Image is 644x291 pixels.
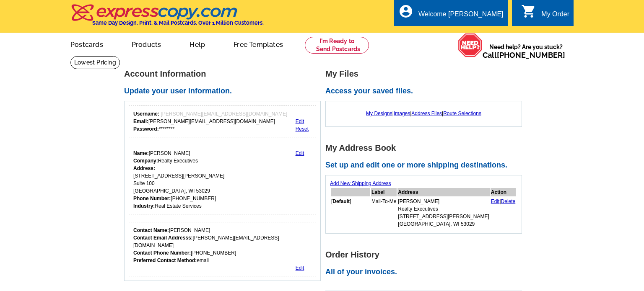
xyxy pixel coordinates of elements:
b: Default [332,198,350,204]
th: Label [371,188,397,196]
div: Your login information. [129,106,316,137]
h1: Order History [325,250,527,259]
strong: Email: [133,118,148,124]
strong: Name: [133,150,149,156]
td: Mail-To-Me [371,197,397,228]
i: shopping_cart [521,4,536,19]
strong: Preferred Contact Method: [133,258,197,263]
strong: Contact Email Addresss: [133,235,193,241]
h2: All of your invoices. [325,268,527,277]
h2: Access your saved files. [325,87,527,96]
img: help [458,33,483,57]
h2: Set up and edit one or more shipping destinations. [325,161,527,170]
strong: Phone Number: [133,196,171,201]
strong: Contact Name: [133,227,169,233]
span: Call [483,51,565,59]
a: Edit [491,198,500,204]
strong: Contact Phone Number: [133,250,191,256]
a: [PHONE_NUMBER] [497,51,565,59]
span: [PERSON_NAME][EMAIL_ADDRESS][DOMAIN_NAME] [161,111,287,117]
td: [PERSON_NAME] Realty Executives [STREET_ADDRESS][PERSON_NAME] [GEOGRAPHIC_DATA], WI 53029 [397,197,489,228]
h1: My Address Book [325,144,527,152]
div: [PERSON_NAME] [PERSON_NAME][EMAIL_ADDRESS][DOMAIN_NAME] [PHONE_NUMBER] email [133,227,312,264]
a: Images [394,111,410,116]
a: Reset [296,126,309,132]
td: | [491,197,516,228]
div: My Order [541,10,569,22]
h4: Same Day Design, Print, & Mail Postcards. Over 1 Million Customers. [92,20,264,26]
a: shopping_cart My Order [521,9,569,20]
td: [ ] [331,197,370,228]
div: [PERSON_NAME][EMAIL_ADDRESS][DOMAIN_NAME] ******** [133,110,287,133]
a: My Designs [366,111,392,116]
strong: Industry: [133,203,155,209]
h1: My Files [325,70,527,78]
a: Postcards [57,34,117,54]
a: Route Selections [443,111,481,116]
a: Help [176,34,218,54]
strong: Password: [133,126,159,132]
a: Add New Shipping Address [330,180,391,186]
a: Free Templates [220,34,296,54]
div: [PERSON_NAME] Realty Executives [STREET_ADDRESS][PERSON_NAME] Suite 100 [GEOGRAPHIC_DATA], WI 530... [133,149,224,210]
a: Same Day Design, Print, & Mail Postcards. Over 1 Million Customers. [70,10,264,26]
strong: Company: [133,158,158,164]
div: Who should we contact regarding order issues? [129,222,316,276]
strong: Username: [133,111,159,117]
th: Address [397,188,489,196]
a: Edit [296,118,304,124]
span: Need help? Are you stuck? [483,43,569,59]
a: Delete [501,198,516,204]
a: Products [118,34,175,54]
h1: Account Information [124,70,325,78]
div: | | | [330,106,517,121]
div: Your personal details. [129,145,316,214]
i: account_circle [398,4,413,19]
h2: Update your user information. [124,87,325,96]
a: Address Files [411,111,442,116]
th: Action [491,188,516,196]
a: Edit [296,265,304,271]
a: Edit [296,150,304,156]
strong: Address: [133,165,155,171]
div: Welcome [PERSON_NAME] [418,10,503,22]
